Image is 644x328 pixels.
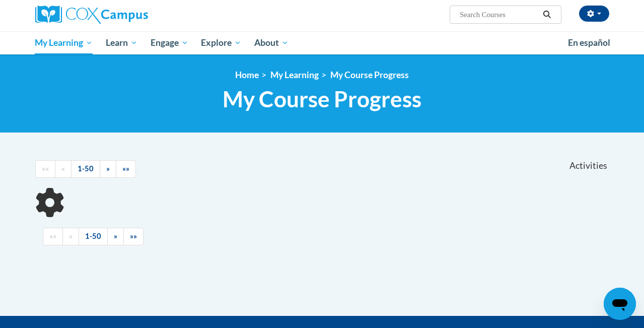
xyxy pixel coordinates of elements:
iframe: Button to launch messaging window, conversation in progress [604,288,636,320]
a: Explore [194,31,248,54]
span: About [254,37,289,49]
span: En español [568,37,610,48]
span: « [69,232,73,240]
a: Home [235,70,259,80]
a: My Learning [270,70,319,80]
a: Begining [43,228,63,245]
a: En español [561,32,617,53]
a: Previous [55,160,71,178]
span: Explore [201,37,241,49]
a: Previous [62,228,79,245]
span: Engage [151,37,188,49]
span: «« [42,164,49,173]
span: « [61,164,65,173]
a: My Course Progress [330,70,409,80]
span: » [114,232,117,240]
div: Main menu [28,31,617,54]
span: »» [122,164,129,173]
input: Search Courses [459,9,539,21]
a: End [123,228,144,245]
a: End [116,160,136,178]
span: Learn [106,37,137,49]
span: My Course Progress [223,86,421,112]
img: Cox Campus [35,6,148,24]
a: Learn [99,31,144,54]
span: My Learning [35,37,93,49]
a: 1-50 [71,160,100,178]
span: » [106,164,110,173]
a: Next [100,160,116,178]
button: Search [539,9,554,21]
a: Cox Campus [35,6,217,24]
a: Engage [144,31,195,54]
span: Activities [569,160,607,171]
span: «« [49,232,56,240]
a: My Learning [29,31,100,54]
button: Account Settings [579,6,609,22]
a: Next [107,228,124,245]
a: 1-50 [79,228,108,245]
a: About [248,31,295,54]
span: »» [130,232,137,240]
a: Begining [35,160,55,178]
